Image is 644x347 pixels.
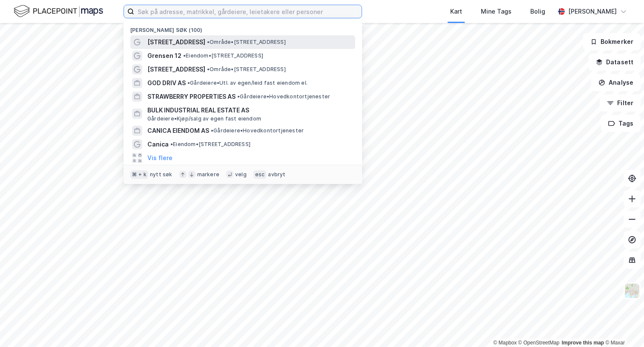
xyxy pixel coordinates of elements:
[568,6,617,17] div: [PERSON_NAME]
[207,39,210,45] span: •
[183,52,263,59] span: Eiendom • [STREET_ADDRESS]
[147,37,205,47] span: [STREET_ADDRESS]
[207,66,286,73] span: Område • [STREET_ADDRESS]
[147,51,181,61] span: Grensen 12
[237,93,330,100] span: Gårdeiere • Hovedkontortjenester
[150,171,172,178] div: nytt søk
[562,340,604,346] a: Improve this map
[583,33,641,50] button: Bokmerker
[147,105,352,115] span: BULK INDUSTRIAL REAL ESTATE AS
[518,340,560,346] a: OpenStreetMap
[481,6,512,17] div: Mine Tags
[183,52,186,59] span: •
[197,171,219,178] div: markere
[147,78,186,88] span: GOD DRIV AS
[207,39,286,46] span: Område • [STREET_ADDRESS]
[170,141,250,148] span: Eiendom • [STREET_ADDRESS]
[170,141,173,147] span: •
[601,306,644,347] iframe: Chat Widget
[591,74,641,91] button: Analyse
[601,115,641,132] button: Tags
[600,95,641,112] button: Filter
[147,153,172,163] button: Vis flere
[134,5,362,18] input: Søk på adresse, matrikkel, gårdeiere, leietakere eller personer
[147,115,261,122] span: Gårdeiere • Kjøp/salg av egen fast eiendom
[207,66,210,72] span: •
[589,54,641,71] button: Datasett
[235,171,247,178] div: velg
[450,6,462,17] div: Kart
[187,80,190,86] span: •
[147,92,236,102] span: STRAWBERRY PROPERTIES AS
[211,127,213,134] span: •
[211,127,304,134] span: Gårdeiere • Hovedkontortjenester
[624,283,640,299] img: Z
[187,80,308,86] span: Gårdeiere • Utl. av egen/leid fast eiendom el.
[493,340,517,346] a: Mapbox
[14,4,103,19] img: logo.f888ab2527a4732fd821a326f86c7f29.svg
[253,170,267,179] div: esc
[124,20,362,35] div: [PERSON_NAME] søk (100)
[268,171,285,178] div: avbryt
[130,170,148,179] div: ⌘ + k
[147,64,205,75] span: [STREET_ADDRESS]
[237,93,240,100] span: •
[147,139,169,149] span: Canica
[147,126,209,136] span: CANICA EIENDOM AS
[530,6,545,17] div: Bolig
